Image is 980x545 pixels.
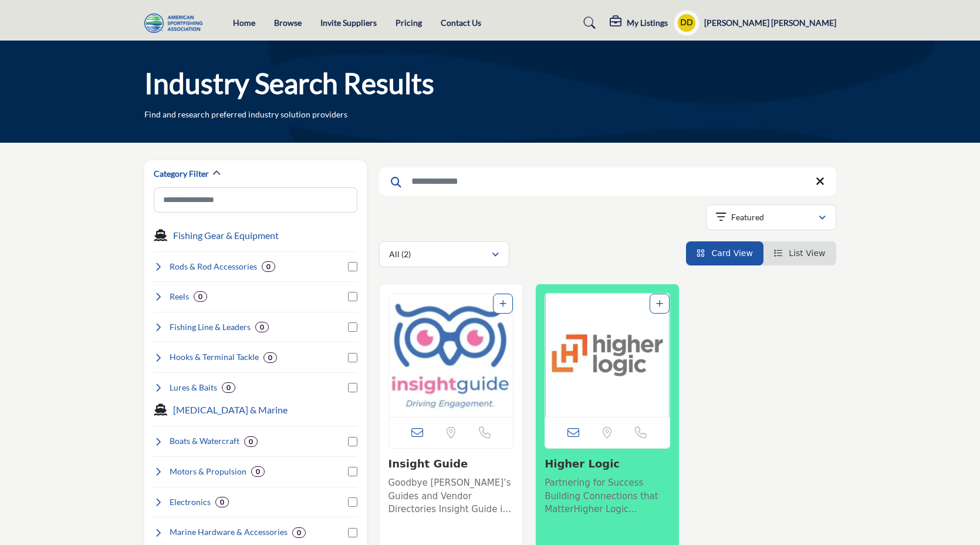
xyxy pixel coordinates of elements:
[220,498,224,506] b: 0
[348,262,357,271] input: Select Rods & Rod Accessories checkbox
[227,383,231,392] b: 0
[441,18,481,28] a: Contact Us
[348,497,357,507] input: Select Electronics checkbox
[572,14,603,32] a: Search
[627,18,668,28] h5: My Listings
[348,467,357,476] input: Select Motors & Propulsion checkbox
[154,168,209,180] h2: Category Filter
[170,261,257,272] h4: Rods & Rod Accessories: Fishing rods and related gear for all styles.
[348,322,357,332] input: Select Fishing Line & Leaders checkbox
[389,294,513,417] img: Insight Guide
[545,473,670,516] a: Partnering for Success Building Connections that MatterHigher Logic specializes in creating custo...
[763,241,836,265] li: List View
[222,382,235,393] div: 0 Results For Lures & Baits
[379,167,836,196] input: Search Keyword
[233,18,255,28] a: Home
[388,476,514,516] p: Goodbye [PERSON_NAME]’s Guides and Vendor Directories Insight Guide is a business marketplace pla...
[389,248,411,260] p: All (2)
[274,18,302,28] a: Browse
[545,294,670,417] a: Open Listing in new tab
[545,457,620,470] a: Higher Logic
[697,248,753,258] a: View Card
[686,241,763,265] li: Card View
[348,353,357,362] input: Select Hooks & Terminal Tackle checkbox
[545,476,670,516] p: Partnering for Success Building Connections that MatterHigher Logic specializes in creating custo...
[656,299,663,308] a: Add To List
[348,437,357,446] input: Select Boats & Watercraft checkbox
[170,435,239,447] h4: Boats & Watercraft: Fishing boats, kayaks, canoes, and inflatables.
[545,457,670,470] h3: Higher Logic
[170,321,251,333] h4: Fishing Line & Leaders: Monofilament, fluorocarbon, and braided lines.
[198,292,202,301] b: 0
[396,18,422,28] a: Pricing
[173,228,279,243] button: Fishing Gear & Equipment
[266,263,271,271] b: 0
[144,65,434,102] h1: Industry Search Results
[348,292,357,301] input: Select Reels checkbox
[170,291,189,302] h4: Reels: Spinning, baitcasting, and fly reels for fishing.
[154,187,357,213] input: Search Category
[173,403,288,417] h3: Boating & Marine
[545,294,670,417] img: Higher Logic
[292,527,306,538] div: 0 Results For Marine Hardware & Accessories
[320,18,377,28] a: Invite Suppliers
[499,299,506,308] a: Add To List
[194,291,207,302] div: 0 Results For Reels
[251,466,265,477] div: 0 Results For Motors & Propulsion
[262,261,275,272] div: 0 Results For Rods & Rod Accessories
[388,457,468,470] a: Insight Guide
[388,473,514,516] a: Goodbye [PERSON_NAME]’s Guides and Vendor Directories Insight Guide is a business marketplace pla...
[170,351,259,363] h4: Hooks & Terminal Tackle: Hooks, weights, floats, snaps, and swivels.
[244,436,258,447] div: 0 Results For Boats & Watercraft
[348,528,357,537] input: Select Marine Hardware & Accessories checkbox
[173,403,288,417] button: [MEDICAL_DATA] & Marine
[674,10,699,36] button: Show hide supplier dropdown
[389,294,513,417] a: Open Listing in new tab
[170,526,288,538] h4: Marine Hardware & Accessories: Anchors, covers, docking, and hardware.
[215,497,229,507] div: 0 Results For Electronics
[789,248,825,258] span: List View
[297,529,301,537] b: 0
[249,438,253,446] b: 0
[170,382,217,393] h4: Lures & Baits: Artificial and live bait, flies, and jigs.
[610,16,668,30] div: My Listings
[711,248,752,258] span: Card View
[379,241,509,267] button: All (2)
[268,354,272,362] b: 0
[731,211,764,223] p: Featured
[144,14,208,33] img: Site Logo
[704,17,836,29] h5: [PERSON_NAME] [PERSON_NAME]
[260,323,264,331] b: 0
[774,248,826,258] a: View List
[170,466,246,477] h4: Motors & Propulsion: Outboard and trolling motors for watercraft.
[144,109,347,120] p: Find and research preferred industry solution providers
[263,352,277,363] div: 0 Results For Hooks & Terminal Tackle
[706,204,836,230] button: Featured
[256,467,260,476] b: 0
[255,322,269,332] div: 0 Results For Fishing Line & Leaders
[348,383,357,392] input: Select Lures & Baits checkbox
[388,457,514,470] h3: Insight Guide
[170,496,211,508] h4: Electronics: GPS, sonar, fish finders, and marine radios.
